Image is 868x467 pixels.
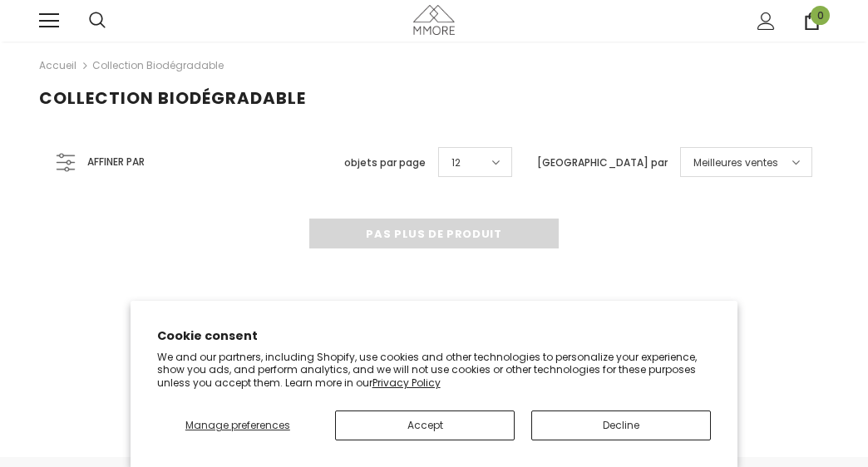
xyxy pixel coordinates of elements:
span: Collection biodégradable [39,86,306,110]
img: Cas MMORE [413,5,455,34]
span: 12 [451,155,461,171]
span: Meilleures ventes [693,155,778,171]
button: Decline [531,410,711,440]
a: 0 [803,12,821,30]
a: Privacy Policy [372,376,441,390]
label: objets par page [344,155,426,171]
label: [GEOGRAPHIC_DATA] par [537,155,668,171]
span: 0 [811,6,830,25]
button: Manage preferences [157,410,318,440]
span: Manage preferences [185,418,290,432]
h2: Cookie consent [157,327,712,345]
span: Affiner par [87,153,145,171]
a: Collection biodégradable [92,58,224,72]
p: We and our partners, including Shopify, use cookies and other technologies to personalize your ex... [157,351,712,390]
button: Accept [335,410,515,440]
a: Accueil [39,56,76,76]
